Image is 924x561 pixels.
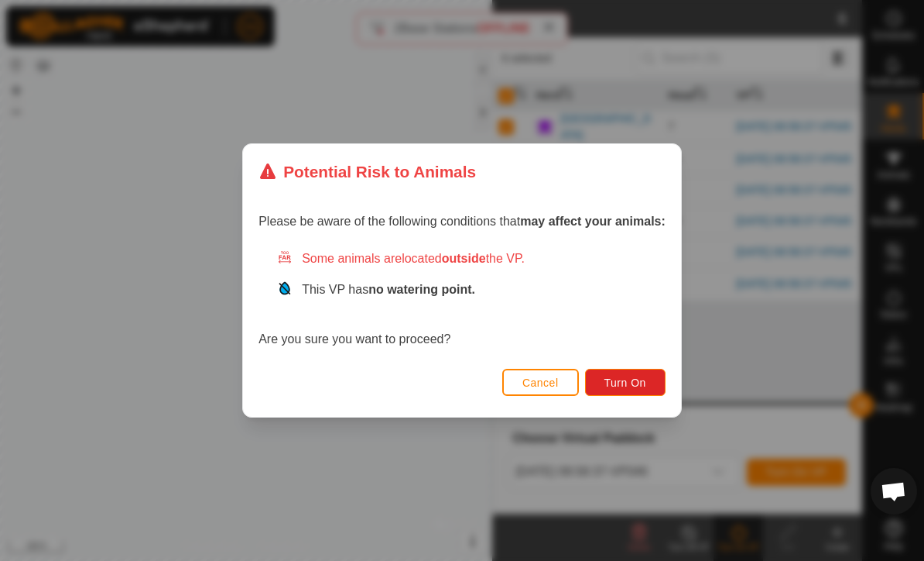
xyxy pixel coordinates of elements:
[604,377,646,389] span: Turn On
[368,283,475,296] strong: no watering point.
[871,468,917,515] div: Open chat
[258,215,666,228] span: Please be aware of the following conditions that
[402,252,525,265] span: located the VP.
[258,160,476,184] div: Potential Risk to Animals
[585,369,666,396] button: Turn On
[277,250,666,268] div: Some animals are
[302,283,475,296] span: This VP has
[520,215,666,228] strong: may affect your animals:
[258,250,666,349] div: Are you sure you want to proceed?
[502,369,579,396] button: Cancel
[522,377,559,389] span: Cancel
[442,252,486,265] strong: outside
